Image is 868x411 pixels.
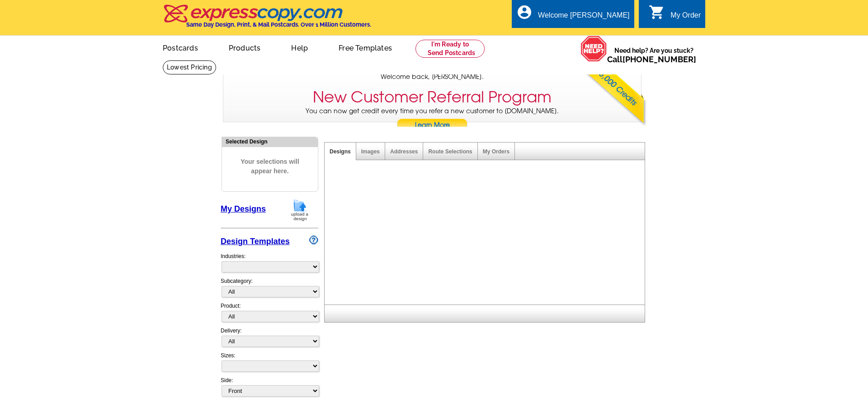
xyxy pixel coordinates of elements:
[390,148,418,155] a: Addresses
[288,199,311,222] img: upload-design
[221,237,290,246] a: Design Templates
[221,351,318,376] div: Sizes:
[221,327,318,351] div: Delivery:
[330,148,351,155] a: Designs
[221,376,318,397] div: Side:
[428,148,472,155] a: Route Selections
[148,37,212,58] a: Postcards
[221,302,318,327] div: Product:
[229,148,311,185] span: Your selections will appear here.
[313,88,552,106] h3: New Customer Referral Program
[214,37,275,58] a: Products
[221,277,318,302] div: Subcategory:
[324,37,406,58] a: Free Templates
[221,204,266,213] a: My Designs
[538,11,629,24] div: Welcome [PERSON_NAME]
[223,106,641,132] p: You can now get credit every time you refer a new customer to [DOMAIN_NAME].
[381,72,484,82] span: Welcome back, [PERSON_NAME].
[649,10,701,21] a: shopping_cart My Order
[396,119,468,132] a: Learn More
[623,55,696,64] a: [PHONE_NUMBER]
[361,148,380,155] a: Images
[277,37,322,58] a: Help
[309,236,318,245] img: design-wizard-help-icon.png
[649,4,665,20] i: shopping_cart
[607,55,696,64] span: Call
[222,137,318,146] div: Selected Design
[580,36,607,62] img: help
[670,11,701,24] div: My Order
[221,248,318,277] div: Industries:
[163,11,371,28] a: Same Day Design, Print, & Mail Postcards. Over 1 Million Customers.
[483,148,509,155] a: My Orders
[516,4,533,20] i: account_circle
[607,46,701,64] span: Need help? Are you stuck?
[186,21,371,28] h4: Same Day Design, Print, & Mail Postcards. Over 1 Million Customers.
